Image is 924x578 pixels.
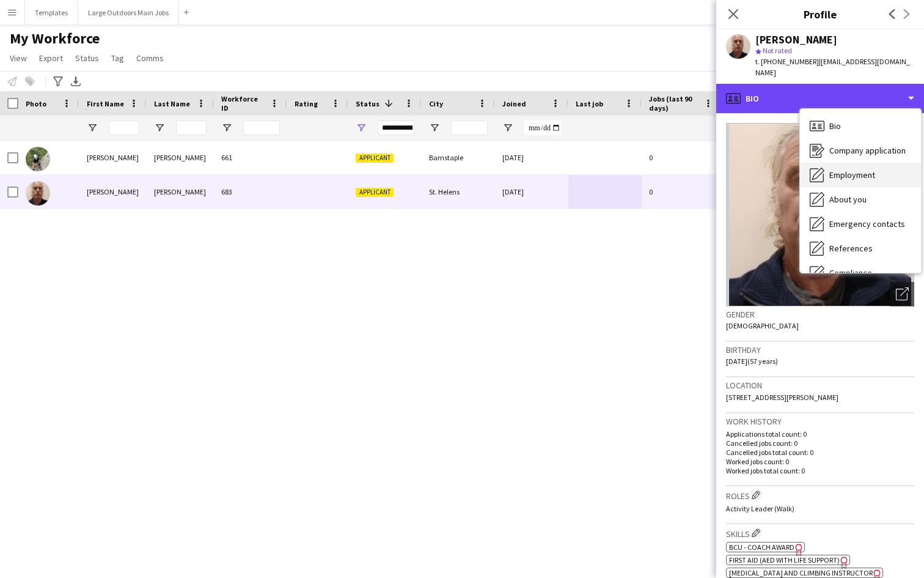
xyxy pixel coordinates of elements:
[78,1,179,24] button: Large Outdoors Main Jobs
[729,543,794,552] span: BCU - Coach Award
[422,175,495,209] div: St. Helens
[495,141,568,174] div: [DATE]
[502,99,526,108] span: Joined
[111,53,124,64] span: Tag
[726,321,799,330] span: [DEMOGRAPHIC_DATA]
[26,181,50,206] img: Derek Johnson
[214,175,287,209] div: 683
[26,147,50,171] img: Cordelia Lewis
[800,212,921,236] div: Emergency contacts
[10,53,27,64] span: View
[726,448,914,457] p: Cancelled jobs total count: 0
[154,99,190,108] span: Last Name
[154,122,165,133] button: Open Filter Menu
[726,527,914,539] h3: Skills
[755,57,819,66] span: t. [PHONE_NUMBER]
[147,175,214,209] div: [PERSON_NAME]
[429,122,440,133] button: Open Filter Menu
[726,357,778,366] span: [DATE] (57 years)
[829,243,873,254] span: References
[726,504,794,513] span: Activity Leader (Walk)
[642,141,721,174] div: 0
[800,163,921,187] div: Employment
[5,50,32,66] a: View
[356,188,394,197] span: Applicant
[295,99,318,108] span: Rating
[829,218,905,229] span: Emergency contacts
[502,122,513,133] button: Open Filter Menu
[422,141,495,174] div: Barnstaple
[109,120,139,135] input: First Name Filter Input
[147,141,214,174] div: [PERSON_NAME]
[79,141,147,174] div: [PERSON_NAME]
[221,94,265,113] span: Workforce ID
[716,84,924,113] div: Bio
[726,457,914,466] p: Worked jobs count: 0
[800,236,921,261] div: References
[106,50,129,66] a: Tag
[642,175,721,209] div: 0
[890,282,914,306] div: Open photos pop-in
[221,122,232,133] button: Open Filter Menu
[70,50,104,66] a: Status
[726,466,914,475] p: Worked jobs total count: 0
[356,154,394,163] span: Applicant
[829,120,841,132] span: Bio
[87,99,124,108] span: First Name
[726,429,914,439] p: Applications total count: 0
[10,29,100,48] span: My Workforce
[726,380,914,391] h3: Location
[716,6,924,22] h3: Profile
[726,489,914,502] h3: Roles
[356,122,367,133] button: Open Filter Menu
[729,568,873,577] span: [MEDICAL_DATA] and Climbing Instructor
[755,34,837,45] div: [PERSON_NAME]
[829,169,875,180] span: Employment
[75,53,99,64] span: Status
[524,120,561,135] input: Joined Filter Input
[79,175,147,209] div: [PERSON_NAME]
[726,309,914,320] h3: Gender
[729,555,840,565] span: First Aid (AED with life support)
[726,344,914,355] h3: Birthday
[576,99,603,108] span: Last job
[495,175,568,209] div: [DATE]
[726,416,914,427] h3: Work history
[829,194,867,205] span: About you
[136,53,164,64] span: Comms
[214,141,287,174] div: 661
[800,261,921,285] div: Compliance
[429,99,443,108] span: City
[649,94,699,113] span: Jobs (last 90 days)
[800,138,921,163] div: Company application
[25,1,78,24] button: Templates
[829,145,906,156] span: Company application
[68,74,83,89] app-action-btn: Export XLSX
[829,267,872,278] span: Compliance
[726,393,838,402] span: [STREET_ADDRESS][PERSON_NAME]
[51,74,65,89] app-action-btn: Advanced filters
[356,99,380,108] span: Status
[176,120,207,135] input: Last Name Filter Input
[800,187,921,212] div: About you
[726,439,914,448] p: Cancelled jobs count: 0
[243,120,280,135] input: Workforce ID Filter Input
[39,53,63,64] span: Export
[34,50,68,66] a: Export
[26,99,46,108] span: Photo
[87,122,98,133] button: Open Filter Menu
[451,120,488,135] input: City Filter Input
[131,50,169,66] a: Comms
[763,46,792,55] span: Not rated
[755,57,910,77] span: | [EMAIL_ADDRESS][DOMAIN_NAME]
[800,114,921,138] div: Bio
[726,123,914,306] img: Crew avatar or photo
